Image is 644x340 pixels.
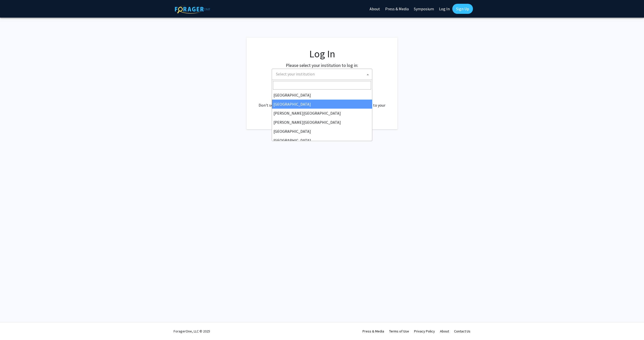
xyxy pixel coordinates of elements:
[276,71,315,76] span: Select your institution
[272,109,372,118] li: [PERSON_NAME][GEOGRAPHIC_DATA]
[273,81,371,90] input: Search
[272,91,372,100] li: [GEOGRAPHIC_DATA]
[452,4,473,14] a: Sign Up
[272,100,372,109] li: [GEOGRAPHIC_DATA]
[440,329,449,333] a: About
[174,322,210,340] div: ForagerOne, LLC © 2025
[454,329,470,333] a: Contact Us
[4,317,21,336] iframe: Chat
[257,90,387,114] div: No account? . Don't see your institution? about bringing ForagerOne to your institution.
[274,69,372,79] span: Select your institution
[272,118,372,127] li: [PERSON_NAME][GEOGRAPHIC_DATA]
[286,62,358,69] label: Please select your institution to log in:
[414,329,435,333] a: Privacy Policy
[272,136,372,145] li: [GEOGRAPHIC_DATA]
[175,5,210,14] img: ForagerOne Logo
[363,329,384,333] a: Press & Media
[389,329,409,333] a: Terms of Use
[272,69,372,80] span: Select your institution
[257,48,387,60] h1: Log In
[272,127,372,136] li: [GEOGRAPHIC_DATA]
